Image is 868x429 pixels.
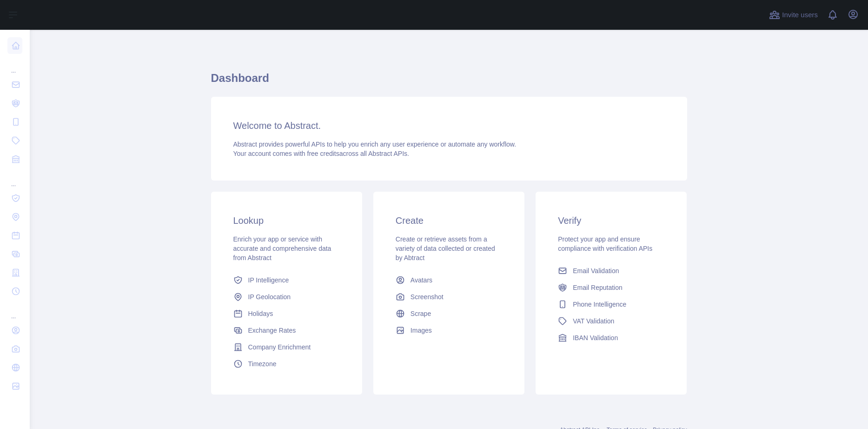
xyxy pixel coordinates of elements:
a: Timezone [230,355,344,372]
a: Exchange Rates [230,322,344,339]
span: Your account comes with across all Abstract APIs. [233,150,409,157]
span: Screenshot [411,292,444,302]
h3: Lookup [233,214,340,227]
a: Email Reputation [554,279,668,296]
button: Invite users [767,7,820,22]
span: VAT Validation [573,316,614,326]
span: Holidays [248,309,273,318]
span: Abstract provides powerful APIs to help you enrich any user experience or automate any workflow. [233,141,517,148]
span: IP Geolocation [248,292,291,302]
a: Screenshot [392,288,506,305]
span: Timezone [248,359,277,369]
span: free credits [307,150,339,157]
h1: Dashboard [211,71,687,93]
div: ... [7,169,22,188]
span: Create or retrieve assets from a variety of data collected or created by Abtract [396,235,495,261]
span: Email Validation [573,266,619,275]
h3: Verify [558,214,664,227]
span: Protect your app and ensure compliance with verification APIs [558,235,652,252]
a: VAT Validation [554,313,668,329]
span: Images [411,326,432,335]
a: IBAN Validation [554,329,668,346]
div: ... [7,56,22,74]
a: Phone Intelligence [554,296,668,313]
a: IP Intelligence [230,272,344,288]
a: Email Validation [554,262,668,279]
h3: Welcome to Abstract. [233,119,665,132]
span: Email Reputation [573,283,623,292]
span: Exchange Rates [248,326,296,335]
span: Avatars [411,275,432,285]
div: ... [7,302,22,320]
a: Images [392,322,506,339]
a: Company Enrichment [230,339,344,355]
span: IP Intelligence [248,275,289,285]
h3: Create [396,214,502,227]
a: IP Geolocation [230,288,344,305]
span: Scrape [411,309,431,318]
span: Phone Intelligence [573,300,626,309]
span: Enrich your app or service with accurate and comprehensive data from Abstract [233,235,331,261]
a: Avatars [392,272,506,288]
span: Company Enrichment [248,342,311,352]
a: Scrape [392,305,506,322]
span: Invite users [782,10,818,20]
span: IBAN Validation [573,333,618,342]
a: Holidays [230,305,344,322]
